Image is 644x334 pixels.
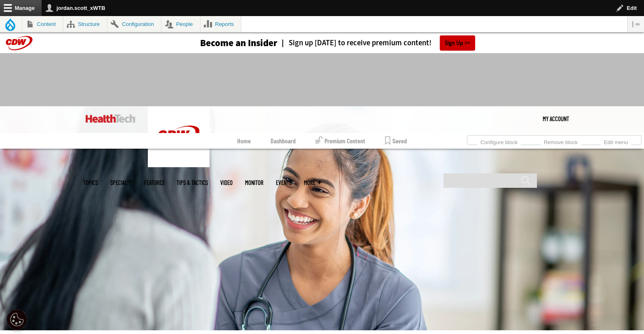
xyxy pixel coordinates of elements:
a: Structure [63,16,107,32]
a: CDW [148,161,210,169]
button: Vertical orientation [628,16,644,32]
a: Events [276,180,292,186]
a: Home [237,133,251,149]
iframe: advertisement [172,61,472,98]
a: Configure block [477,137,521,146]
a: Edit menu [601,137,631,146]
div: Cookie Settings [7,309,27,330]
img: Home [148,106,210,167]
a: Sign Up [440,35,475,51]
a: MonITor [245,180,264,186]
a: Dashboard [271,133,296,149]
h3: Become an Insider [200,38,278,48]
a: Video [220,180,233,186]
a: Tips & Tactics [177,180,208,186]
span: Topics [83,180,98,186]
button: Open Preferences [7,309,27,330]
a: Reports [201,16,241,32]
div: User menu [543,106,569,131]
a: Remove block [541,137,581,146]
img: Home [86,114,135,123]
a: Saved [385,133,407,149]
a: Content [22,16,63,32]
a: People [161,16,200,32]
a: Become an Insider [169,38,278,48]
span: More [304,180,321,186]
a: Configuration [107,16,161,32]
a: Premium Content [315,133,365,149]
a: Features [144,180,164,186]
a: My Account [543,106,569,131]
span: Specialty [110,180,132,186]
a: Sign up [DATE] to receive premium content! [278,39,432,47]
